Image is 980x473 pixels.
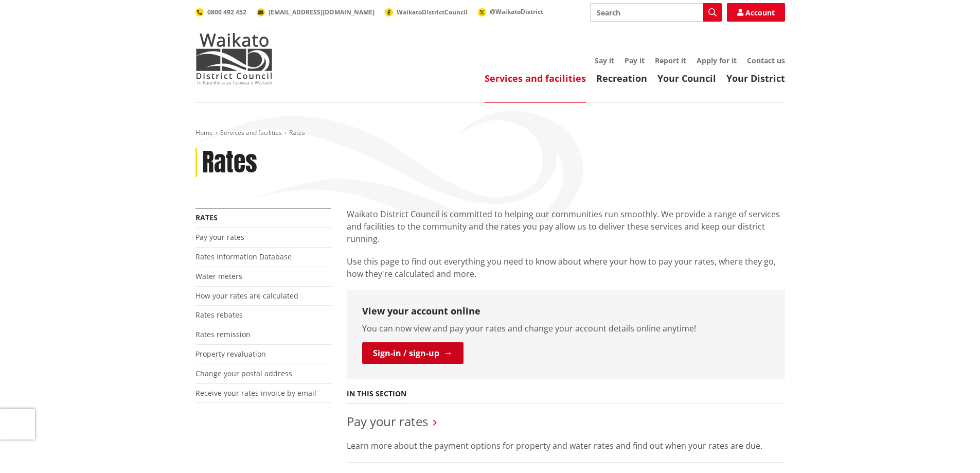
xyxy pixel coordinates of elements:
a: Rates Information Database [195,252,292,261]
span: 0800 492 452 [207,8,246,16]
a: Recreation [596,72,647,84]
a: Change your postal address [195,369,292,378]
a: Services and facilities [485,72,586,84]
a: Home [195,128,213,137]
h5: In this section [347,390,406,398]
a: [EMAIL_ADDRESS][DOMAIN_NAME] [257,8,375,16]
a: How your rates are calculated [195,291,298,301]
h3: View your account online [362,306,770,317]
p: Waikato District Council is committed to helping our communities run smoothly. We provide a range... [347,208,785,245]
p: Learn more about the payment options for property and water rates and find out when your rates ar... [347,440,785,452]
a: Services and facilities [220,128,282,137]
a: Say it [595,56,614,65]
input: Search input [590,3,722,22]
iframe: Messenger Launcher [933,430,970,467]
p: You can now view and pay your rates and change your account details online anytime! [362,322,770,335]
a: Account [727,3,785,22]
a: Rates remission [195,329,251,339]
a: Pay it [625,56,645,65]
a: @WaikatoDistrict [478,7,543,16]
nav: breadcrumb [195,129,785,137]
span: Rates [289,128,305,137]
a: Apply for it [697,56,737,65]
p: Use this page to find out everything you need to know about where your how to pay your rates, whe... [347,255,785,280]
a: Contact us [747,56,785,65]
span: [EMAIL_ADDRESS][DOMAIN_NAME] [269,8,375,16]
a: Pay your rates [195,232,244,242]
a: Sign-in / sign-up [362,342,464,364]
a: Pay your rates [347,413,428,430]
h1: Rates [202,148,257,178]
span: @WaikatoDistrict [490,7,543,16]
a: Your Council [657,72,716,84]
a: WaikatoDistrictCouncil [385,8,468,16]
a: Rates [195,213,218,222]
a: Report it [655,56,686,65]
a: Receive your rates invoice by email [195,388,316,398]
a: Water meters [195,271,242,281]
img: Waikato District Council - Te Kaunihera aa Takiwaa o Waikato [195,33,273,84]
a: 0800 492 452 [195,8,246,16]
a: Property revaluation [195,349,266,359]
a: Rates rebates [195,310,243,320]
a: Your District [726,72,785,84]
span: WaikatoDistrictCouncil [397,8,468,16]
